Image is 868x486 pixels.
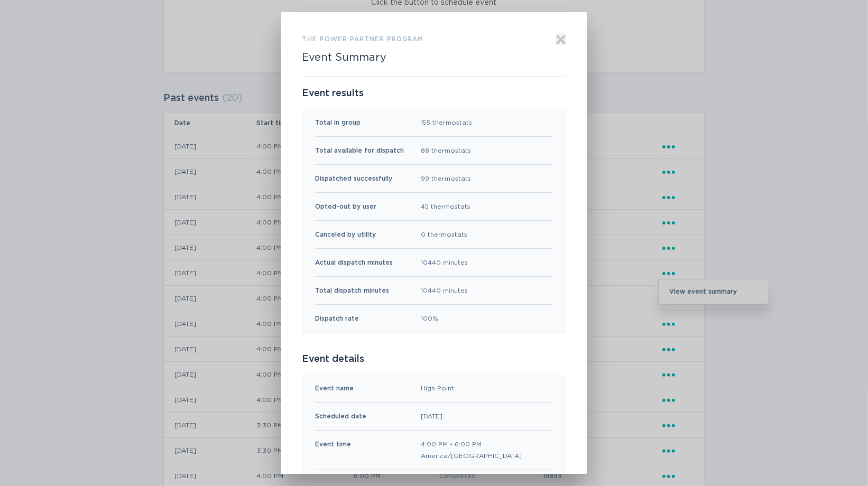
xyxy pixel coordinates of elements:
div: Opted-out by user [315,201,376,212]
p: Event results [302,88,566,99]
div: 0 thermostats [421,229,467,240]
div: Total available for dispatch [315,145,404,156]
div: Canceled by utility [315,229,376,240]
div: Total dispatch minutes [315,285,389,296]
div: 155 thermostats [421,117,472,128]
div: 88 thermostats [421,145,471,156]
p: Event details [302,353,566,365]
div: 10440 minutes [421,285,468,296]
div: Scheduled date [315,410,366,422]
div: 99 thermostats [421,173,471,184]
h3: the Power Partner program [302,33,423,45]
div: Actual dispatch minutes [315,257,393,268]
div: Event name [315,382,354,394]
div: Event time [315,438,351,462]
div: 10440 minutes [421,257,468,268]
span: America/[GEOGRAPHIC_DATA] [421,450,522,462]
div: 45 thermostats [421,201,470,212]
div: Dispatched successfully [315,173,392,184]
div: 100% [421,313,438,324]
button: Exit [556,33,566,45]
div: High Point [421,382,454,394]
h2: Event Summary [302,51,386,64]
div: Dispatch rate [315,313,359,324]
div: Event summary [281,12,587,474]
div: [DATE] [421,410,442,422]
div: Total in group [315,117,361,128]
span: 4:00 PM - 6:00 PM [421,438,522,450]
